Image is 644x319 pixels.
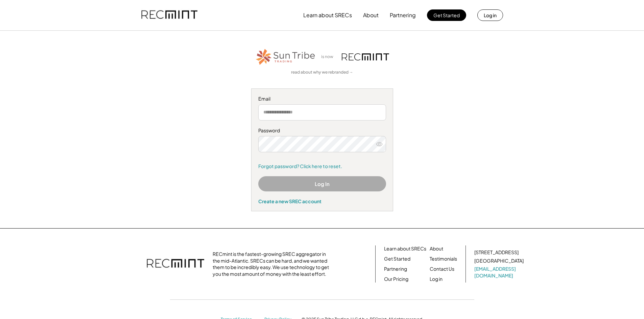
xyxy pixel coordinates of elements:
div: is now [319,54,338,60]
a: Learn about SRECs [384,245,426,252]
div: RECmint is the fastest-growing SREC aggregator in the mid-Atlantic. SRECs can be hard, and we wan... [213,251,333,277]
div: [STREET_ADDRESS] [474,249,519,256]
div: [GEOGRAPHIC_DATA] [474,258,524,264]
button: Get Started [427,9,466,21]
a: Log in [430,276,443,283]
button: About [363,8,379,22]
a: About [430,245,443,252]
a: [EMAIL_ADDRESS][DOMAIN_NAME] [474,266,525,279]
img: recmint-logotype%403x.png [141,4,197,27]
a: read about why we rebranded → [291,70,353,75]
button: Partnering [390,8,416,22]
img: recmint-logotype%403x.png [342,53,389,60]
a: Partnering [384,266,407,272]
button: Learn about SRECs [303,8,352,22]
button: Log in [477,9,503,21]
button: Log In [258,176,386,191]
div: Email [258,96,386,102]
img: recmint-logotype%403x.png [147,252,204,276]
div: Password [258,127,386,134]
a: Forgot password? Click here to reset. [258,163,386,170]
img: STT_Horizontal_Logo%2B-%2BColor.png [255,48,316,66]
a: Our Pricing [384,276,408,283]
a: Contact Us [430,266,454,272]
a: Get Started [384,256,410,262]
div: Create a new SREC account [258,198,386,204]
a: Testimonials [430,256,457,262]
